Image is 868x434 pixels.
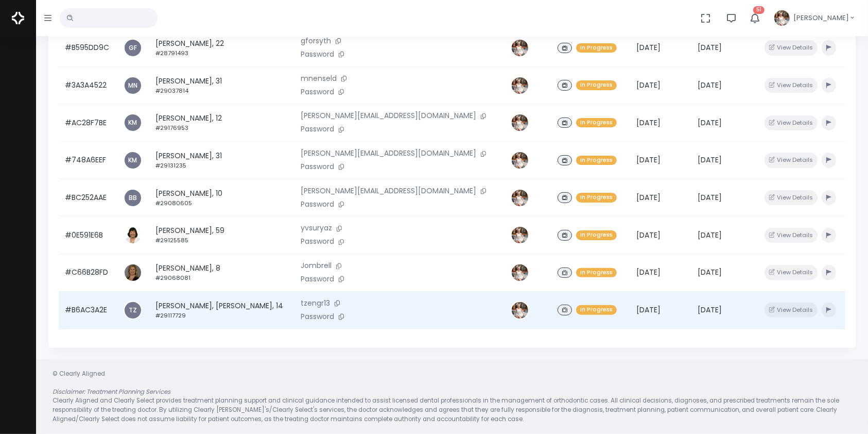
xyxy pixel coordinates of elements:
[125,114,141,131] a: KM
[59,254,117,292] td: #C66B28FD
[636,230,661,240] span: [DATE]
[301,73,498,85] p: mnenseld
[301,223,498,234] p: yvsuryaz
[155,311,186,320] small: #29117729
[576,230,617,240] span: In Progress
[301,311,498,323] p: Password
[301,36,498,47] p: gforsyth
[753,6,765,14] span: 51
[576,156,617,165] span: In Progress
[155,49,188,57] small: #28791493
[149,104,294,142] td: [PERSON_NAME], 12
[636,267,661,277] span: [DATE]
[155,87,188,95] small: #29037814
[576,43,617,53] span: In Progress
[773,9,791,27] img: Header Avatar
[301,274,498,285] p: Password
[636,42,661,53] span: [DATE]
[59,29,117,67] td: #B595DD9C
[155,199,192,207] small: #29080605
[301,236,498,247] p: Password
[155,236,188,244] small: #29125585
[149,66,294,104] td: [PERSON_NAME], 31
[698,305,722,315] span: [DATE]
[155,124,188,132] small: #29176953
[793,13,849,23] span: [PERSON_NAME]
[301,260,498,272] p: Jombrell
[149,291,294,329] td: [PERSON_NAME], [PERSON_NAME], 14
[636,118,661,128] span: [DATE]
[765,265,818,280] button: View Details
[636,305,661,315] span: [DATE]
[301,87,498,98] p: Password
[765,303,818,318] button: View Details
[125,302,141,319] a: TZ
[765,115,818,130] button: View Details
[698,118,722,128] span: [DATE]
[149,254,294,292] td: [PERSON_NAME], 8
[125,40,141,56] a: GF
[59,66,117,104] td: #3A3A4522
[125,152,141,169] a: KM
[155,274,190,282] small: #29068081
[149,216,294,254] td: [PERSON_NAME], 59
[42,370,862,424] div: © Clearly Aligned Clearly Aligned and Clearly Select provides treatment planning support and clin...
[576,118,617,128] span: In Progress
[59,142,117,179] td: #748A6EEF
[698,230,722,240] span: [DATE]
[576,268,617,278] span: In Progress
[301,199,498,210] p: Password
[149,179,294,216] td: [PERSON_NAME], 10
[155,161,186,170] small: #29131235
[59,104,117,142] td: #AC28F7BE
[125,77,141,94] a: MN
[301,161,498,173] p: Password
[301,124,498,135] p: Password
[698,155,722,165] span: [DATE]
[576,193,617,203] span: In Progress
[765,153,818,168] button: View Details
[765,40,818,55] button: View Details
[301,148,498,159] p: [PERSON_NAME][EMAIL_ADDRESS][DOMAIN_NAME]
[149,142,294,179] td: [PERSON_NAME], 31
[765,78,818,93] button: View Details
[765,190,818,205] button: View Details
[301,298,498,309] p: tzengr13
[53,388,170,396] em: Disclaimer: Treatment Planning Services
[576,305,617,315] span: In Progress
[698,42,722,53] span: [DATE]
[59,291,117,329] td: #B6AC3A2E
[636,80,661,90] span: [DATE]
[765,228,818,243] button: View Details
[301,186,498,197] p: [PERSON_NAME][EMAIL_ADDRESS][DOMAIN_NAME]
[12,7,24,29] img: Logo Horizontal
[59,179,117,216] td: #BC252AAE
[59,216,117,254] td: #0E591E6B
[698,80,722,90] span: [DATE]
[149,29,294,67] td: [PERSON_NAME], 22
[698,192,722,203] span: [DATE]
[576,80,617,90] span: In Progress
[636,192,661,203] span: [DATE]
[301,110,498,122] p: [PERSON_NAME][EMAIL_ADDRESS][DOMAIN_NAME]
[125,190,141,206] a: BB
[698,267,722,277] span: [DATE]
[636,155,661,165] span: [DATE]
[301,49,498,60] p: Password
